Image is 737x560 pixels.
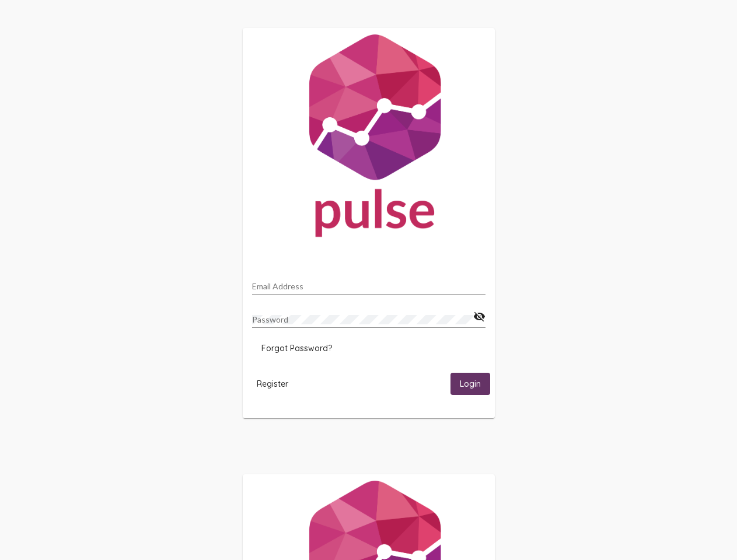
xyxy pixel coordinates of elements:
button: Login [450,373,490,394]
span: Register [257,379,288,389]
span: Forgot Password? [261,343,332,353]
img: Pulse For Good Logo [243,28,495,249]
mat-icon: visibility_off [473,310,485,324]
button: Register [247,373,298,394]
button: Forgot Password? [252,338,341,359]
span: Login [460,379,481,390]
